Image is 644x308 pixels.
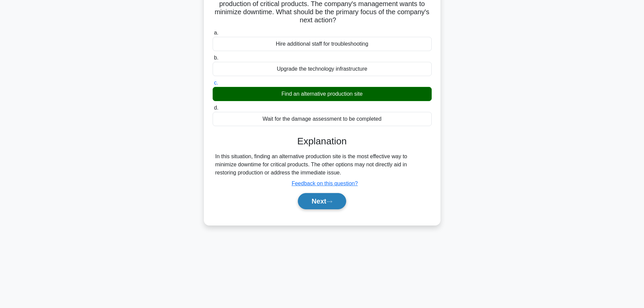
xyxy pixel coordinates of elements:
[213,62,432,76] div: Upgrade the technology infrastructure
[214,30,218,35] span: a.
[213,37,432,51] div: Hire additional staff for troubleshooting
[213,87,432,101] div: Find an alternative production site
[292,181,358,186] a: Feedback on this question?
[213,112,432,126] div: Wait for the damage assessment to be completed
[214,55,218,61] span: b.
[298,193,346,209] button: Next
[214,105,218,111] span: d.
[214,80,218,86] span: c.
[215,152,429,177] div: In this situation, finding an alternative production site is the most effective way to minimize d...
[217,136,428,147] h3: Explanation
